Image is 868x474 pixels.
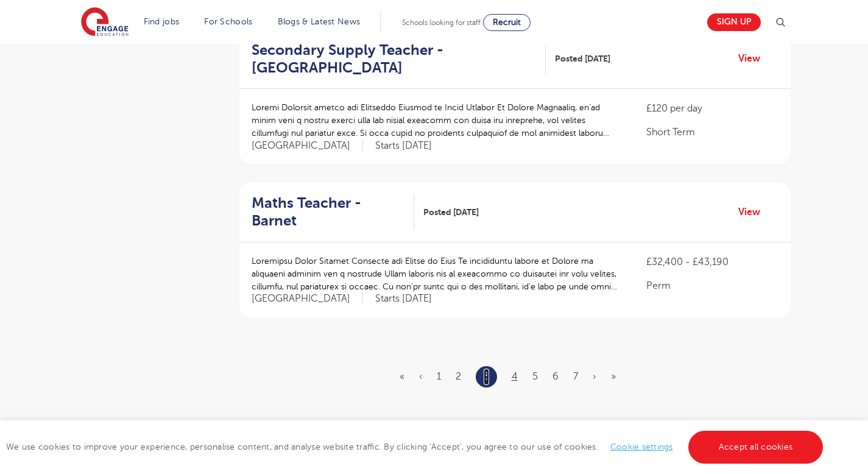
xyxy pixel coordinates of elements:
a: Secondary Supply Teacher - [GEOGRAPHIC_DATA] [252,41,546,77]
a: 2 [456,371,461,382]
a: Cookie settings [610,442,673,451]
p: Loremipsu Dolor Sitamet Consecte adi Elitse do Eius Te incididuntu labore et Dolore ma aliquaeni ... [252,255,623,293]
a: First [400,371,404,382]
p: Perm [646,278,778,293]
a: Sign up [707,13,761,31]
span: Recruit [493,18,521,27]
span: Posted [DATE] [555,52,610,65]
p: Loremi Dolorsit ametco adi Elitseddo Eiusmod te Incid Utlabor Et Dolore Magnaaliq, en’ad minim ve... [252,101,623,140]
a: For Schools [204,17,252,26]
a: Next [593,371,596,382]
a: Find jobs [144,17,180,26]
a: Accept all cookies [688,431,824,464]
a: 3 [484,369,489,384]
a: View [738,51,769,66]
span: We use cookies to improve your experience, personalise content, and analyse website traffic. By c... [6,442,826,451]
a: 6 [552,371,559,382]
span: [GEOGRAPHIC_DATA] [252,140,363,152]
a: View [738,204,769,220]
a: Recruit [483,14,531,31]
p: £120 per day [646,101,778,116]
span: Schools looking for staff [402,18,481,27]
a: Last [611,371,616,382]
p: Short Term [646,125,778,140]
span: [GEOGRAPHIC_DATA] [252,292,363,305]
a: 1 [437,371,441,382]
img: Engage Education [81,7,129,38]
span: Posted [DATE] [423,206,479,219]
p: Starts [DATE] [375,292,432,305]
p: £32,400 - £43,190 [646,255,778,269]
a: 7 [573,371,578,382]
a: Maths Teacher - Barnet [252,194,414,230]
h2: Secondary Supply Teacher - [GEOGRAPHIC_DATA] [252,41,537,77]
a: 5 [532,371,538,382]
p: Starts [DATE] [375,140,432,152]
a: Previous [419,371,422,382]
a: Blogs & Latest News [278,17,361,26]
h2: Maths Teacher - Barnet [252,194,404,230]
a: 4 [512,371,518,382]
